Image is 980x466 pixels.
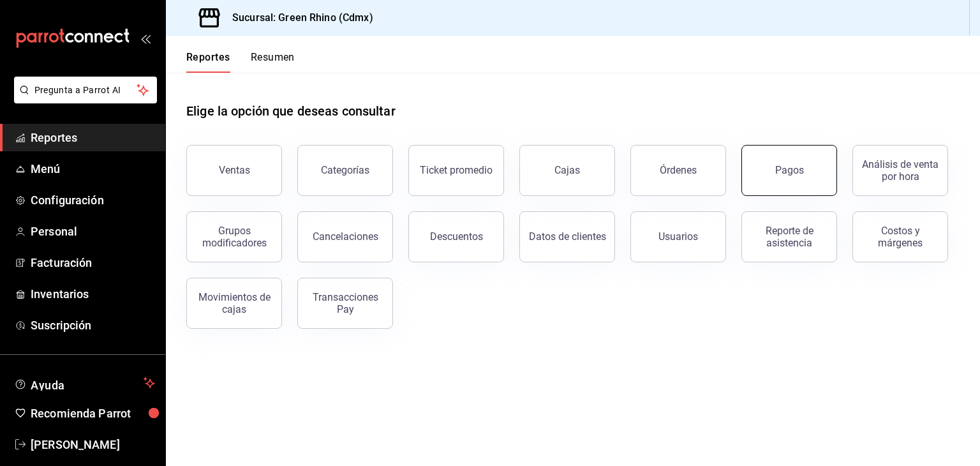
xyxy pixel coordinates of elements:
[852,145,948,196] button: Análisis de venta por hora
[861,225,940,249] div: Costos y márgenes
[186,101,396,121] h1: Elige la opción que deseas consultar
[31,129,155,146] span: Reportes
[297,278,393,329] button: Transacciones Pay
[140,33,151,43] button: open_drawer_menu
[186,51,230,73] button: Reportes
[519,211,615,262] button: Datos de clientes
[630,211,726,262] button: Usuarios
[31,160,155,177] span: Menú
[861,158,940,183] div: Análisis de venta por hora
[251,51,295,73] button: Resumen
[186,278,282,329] button: Movimientos de cajas
[31,375,138,391] span: Ayuda
[222,10,373,26] h3: Sucursal: Green Rhino (Cdmx)
[852,211,948,262] button: Costos y márgenes
[658,230,698,243] div: Usuarios
[430,230,483,243] div: Descuentos
[219,164,250,176] div: Ventas
[31,317,155,334] span: Suscripción
[313,230,378,243] div: Cancelaciones
[321,164,369,176] div: Categorías
[195,291,274,315] div: Movimientos de cajas
[741,145,837,196] button: Pagos
[31,254,155,271] span: Facturación
[660,164,697,176] div: Órdenes
[14,77,157,103] button: Pregunta a Parrot AI
[186,51,295,73] div: navigation tabs
[519,145,615,196] button: Cajas
[297,145,393,196] button: Categorías
[297,211,393,262] button: Cancelaciones
[306,291,385,315] div: Transacciones Pay
[186,145,282,196] button: Ventas
[775,164,804,176] div: Pagos
[31,192,155,209] span: Configuración
[31,285,155,303] span: Inventarios
[31,223,155,240] span: Personal
[186,211,282,262] button: Grupos modificadores
[630,145,726,196] button: Órdenes
[9,93,157,106] a: Pregunta a Parrot AI
[741,211,837,262] button: Reporte de asistencia
[529,230,606,243] div: Datos de clientes
[195,225,274,249] div: Grupos modificadores
[554,164,580,176] div: Cajas
[408,211,504,262] button: Descuentos
[750,225,829,249] div: Reporte de asistencia
[34,84,137,97] span: Pregunta a Parrot AI
[408,145,504,196] button: Ticket promedio
[31,436,155,453] span: [PERSON_NAME]
[420,164,493,176] div: Ticket promedio
[31,405,155,422] span: Recomienda Parrot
